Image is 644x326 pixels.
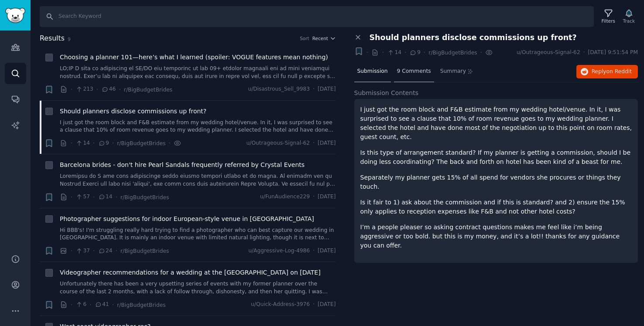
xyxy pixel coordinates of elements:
span: 9 Comments [397,68,431,75]
span: [DATE] [318,247,336,255]
p: I just got the room block and F&B estimate from my wedding hotel/venue. In it, I was surprised to... [360,105,632,142]
span: · [71,139,72,148]
span: 46 [101,85,116,93]
button: Recent [312,35,336,41]
span: · [112,139,114,148]
span: on Reddit [606,68,632,75]
span: · [404,48,406,57]
a: LO;IP D sita co adipiscing el SE/DO eiu temporinc ut lab 09+ etdolor magnaali eni ad mini veniamq... [60,65,336,80]
a: Photographer suggestions for indoor European-style venue in [GEOGRAPHIC_DATA] [60,214,314,224]
span: Should planners disclose commissions up front? [370,33,577,42]
span: · [71,300,72,309]
span: · [89,300,91,309]
p: Separately my planner gets 15% of all spend for vendors she procures or things they touch. [360,173,632,191]
span: Summary [440,68,466,75]
span: u/Outrageous-Signal-62 [247,139,310,147]
span: · [480,48,482,57]
a: Should planners disclose commissions up front? [60,107,206,116]
span: · [112,300,114,309]
span: u/Quick-Address-3976 [251,301,310,309]
span: Recent [312,35,328,41]
span: · [313,139,315,147]
span: · [583,49,585,57]
span: Results [40,33,65,44]
span: 9 [68,37,71,42]
span: u/Outrageous-Signal-62 [517,49,580,57]
span: [DATE] [318,301,336,309]
span: · [116,193,117,202]
span: · [71,85,72,94]
span: Reply [592,68,632,76]
span: · [367,48,368,57]
span: r/BigBudgetBrides [117,302,165,308]
span: · [382,48,384,57]
span: 14 [387,49,401,57]
input: Search Keyword [40,6,594,27]
span: · [96,85,98,94]
div: Sort [300,35,309,41]
span: 41 [95,301,109,309]
span: · [116,246,117,255]
span: · [93,246,95,255]
span: · [313,247,315,255]
span: · [313,301,315,309]
span: r/BigBudgetBrides [120,248,169,254]
span: · [71,193,72,202]
span: Submission Contents [354,88,419,98]
a: Loremipsu do S ame cons adipiscinge seddo eiusmo tempori utlabo et do magna. Al enimadm ven qu No... [60,173,336,188]
a: Hi BBB's! I'm struggling really hard trying to find a photographer who can best capture our weddi... [60,227,336,242]
span: 14 [75,139,90,147]
span: [DATE] [318,139,336,147]
button: Replyon Reddit [576,65,638,79]
p: I’m a people pleaser so asking contract questions makes me feel like i’m being aggressive or too ... [360,223,632,250]
p: Is it fair to 1) ask about the commission and if this is standard? and 2) ensure the 15% only app... [360,198,632,216]
span: [DATE] [318,193,336,201]
a: Barcelona brides - don't hire Pearl Sandals frequently referred by Crystal Events [60,160,305,170]
a: Videographer recommendations for a wedding at the [GEOGRAPHIC_DATA] on [DATE] [60,268,321,277]
span: · [313,193,315,201]
span: · [93,193,95,202]
span: · [424,48,425,57]
span: 9 [409,49,420,57]
p: Is this type of arrangement standard? If my planner is getting a commission, should I be doing le... [360,148,632,166]
div: Filters [602,18,615,24]
a: Choosing a planner 101—here’s what I learned (spoiler: VOGUE features mean nothing) [60,53,328,62]
span: r/BigBudgetBrides [428,50,477,56]
span: · [71,246,72,255]
span: 6 [75,301,86,309]
span: 37 [75,247,90,255]
span: r/BigBudgetBrides [124,87,172,93]
a: Unfortunately there has been a very upsetting series of events with my former planner over the co... [60,280,336,295]
span: r/BigBudgetBrides [117,140,165,146]
a: I just got the room block and F&B estimate from my wedding hotel/venue. In it, I was surprised to... [60,119,336,134]
img: GummySearch logo [5,8,25,23]
span: 213 [75,85,93,93]
span: 9 [98,139,109,147]
span: u/Aggressive-Log-4986 [248,247,310,255]
span: 14 [98,193,113,201]
span: Submission [357,68,388,75]
span: u/Disastrous_Sell_9983 [248,85,310,93]
span: · [93,139,95,148]
span: · [313,85,315,93]
span: 24 [98,247,113,255]
span: r/BigBudgetBrides [120,194,169,200]
span: u/FunAudience229 [260,193,310,201]
span: · [119,85,120,94]
span: [DATE] 9:51:54 PM [588,49,638,57]
span: [DATE] [318,85,336,93]
span: 57 [75,193,90,201]
span: · [169,139,171,148]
